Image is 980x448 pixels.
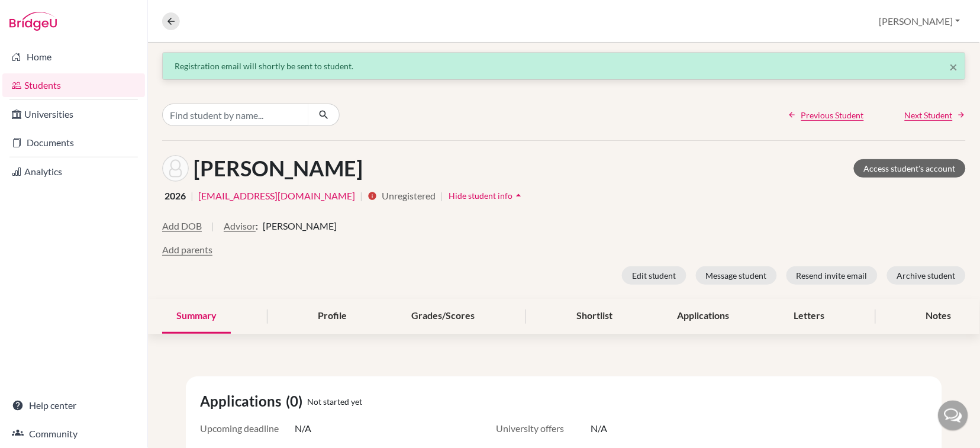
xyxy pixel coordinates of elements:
div: Profile [304,299,361,334]
i: arrow_drop_up [512,189,524,201]
div: Notes [912,299,966,334]
span: University offers [496,421,591,436]
button: Edit student [622,266,686,285]
span: Upcoming deadline [200,421,295,436]
a: Community [2,422,145,446]
input: Find student by name... [162,104,309,126]
span: | [440,189,443,203]
span: N/A [295,421,311,436]
div: Shortlist [562,299,627,334]
a: Home [2,45,145,69]
button: Add DOB [162,219,202,233]
h1: [PERSON_NAME] [194,156,363,181]
img: Jaiveer Makkar's avatar [162,155,189,182]
div: Summary [162,299,231,334]
span: Unregistered [382,189,436,203]
span: N/A [591,421,607,436]
span: 2026 [165,189,186,203]
img: Bridge-U [9,12,57,31]
span: Not started yet [307,395,362,408]
a: Access student's account [854,159,966,178]
a: Next Student [905,109,966,121]
span: : [256,219,258,233]
span: Previous Student [801,109,864,121]
div: Letters [780,299,839,334]
button: Close [950,60,958,74]
span: | [211,219,214,243]
button: Resend invite email [786,266,878,285]
div: Registration email will shortly be sent to student. [175,60,953,72]
a: Documents [2,131,145,154]
div: Applications [663,299,743,334]
span: Hide student info [449,191,512,201]
button: Archive student [887,266,966,285]
button: Add parents [162,243,212,257]
span: Next Student [905,109,953,121]
button: Advisor [224,219,256,233]
a: Universities [2,102,145,126]
span: Help [27,8,51,19]
span: | [191,189,194,203]
span: | [360,189,363,203]
div: Grades/Scores [398,299,489,334]
button: [PERSON_NAME] [874,10,966,33]
a: Analytics [2,160,145,183]
a: Students [2,73,145,97]
a: Help center [2,394,145,417]
span: [PERSON_NAME] [263,219,337,233]
button: Message student [696,266,777,285]
button: Hide student infoarrow_drop_up [448,186,525,205]
i: info [367,191,377,201]
span: (0) [286,391,307,412]
a: Previous Student [788,109,864,121]
span: Applications [200,391,286,412]
span: × [950,58,958,75]
a: [EMAIL_ADDRESS][DOMAIN_NAME] [198,189,355,203]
